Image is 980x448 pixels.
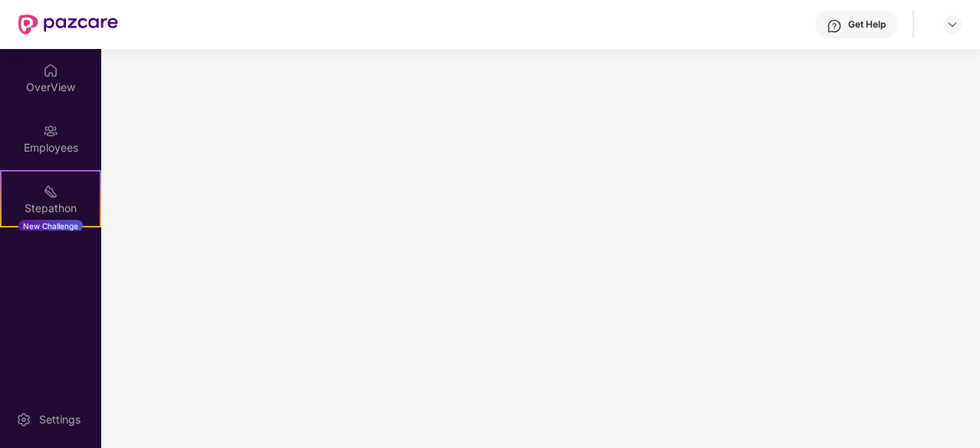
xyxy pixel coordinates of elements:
[18,15,118,34] img: New Pazcare Logo
[16,412,31,427] img: svg+xml;base64,PHN2ZyBpZD0iU2V0dGluZy0yMHgyMCIgeG1sbnM9Imh0dHA6Ly93d3cudzMub3JnLzIwMDAvc3ZnIiB3aW...
[827,18,842,34] img: svg+xml;base64,PHN2ZyBpZD0iSGVscC0zMngzMiIgeG1sbnM9Imh0dHA6Ly93d3cudzMub3JnLzIwMDAvc3ZnIiB3aWR0aD...
[43,123,58,139] img: svg+xml;base64,PHN2ZyBpZD0iRW1wbG95ZWVzIiB4bWxucz0iaHR0cDovL3d3dy53My5vcmcvMjAwMC9zdmciIHdpZHRoPS...
[946,18,959,31] img: svg+xml;base64,PHN2ZyBpZD0iRHJvcGRvd24tMzJ4MzIiIHhtbG5zPSJodHRwOi8vd3d3LnczLm9yZy8yMDAwL3N2ZyIgd2...
[43,63,58,78] img: svg+xml;base64,PHN2ZyBpZD0iSG9tZSIgeG1sbnM9Imh0dHA6Ly93d3cudzMub3JnLzIwMDAvc3ZnIiB3aWR0aD0iMjAiIG...
[848,18,886,31] div: Get Help
[2,201,100,216] div: Stepathon
[35,412,85,427] div: Settings
[43,184,58,199] img: svg+xml;base64,PHN2ZyB4bWxucz0iaHR0cDovL3d3dy53My5vcmcvMjAwMC9zdmciIHdpZHRoPSIyMSIgaGVpZ2h0PSIyMC...
[18,220,83,232] div: New Challenge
